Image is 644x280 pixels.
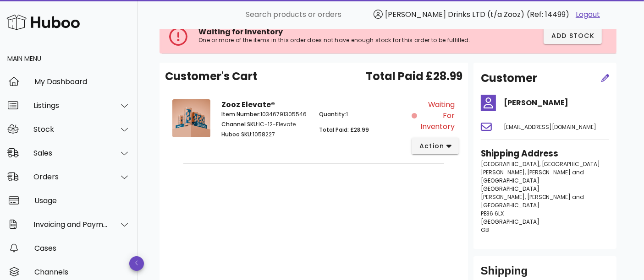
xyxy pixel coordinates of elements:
[6,12,80,32] img: Huboo Logo
[172,99,210,137] img: Product Image
[544,27,602,44] button: Add Stock
[221,110,308,118] p: 10346791305546
[481,185,539,193] span: [GEOGRAPHIC_DATA]
[385,9,524,20] span: [PERSON_NAME] Drinks LTD (t/a Zooz)
[33,172,108,181] div: Orders
[419,141,445,151] span: action
[221,110,260,118] span: Item Number:
[33,220,108,229] div: Invoicing and Payments
[319,126,369,134] span: Total Paid: £28.99
[221,120,259,128] span: Channel SKU:
[481,218,539,226] span: [GEOGRAPHIC_DATA]
[33,149,108,157] div: Sales
[504,123,596,131] span: [EMAIL_ADDRESS][DOMAIN_NAME]
[221,130,308,139] p: 1058227
[551,31,595,41] span: Add Stock
[319,110,406,118] p: 1
[319,110,346,118] span: Quantity:
[165,68,257,85] span: Customer's Cart
[419,99,455,132] span: Waiting for Inventory
[221,120,308,129] p: IC-12-Elevate
[576,9,600,20] a: Logout
[481,147,609,160] h3: Shipping Address
[34,268,130,276] div: Channels
[481,193,584,209] span: [PERSON_NAME], [PERSON_NAME] and [GEOGRAPHIC_DATA]
[34,196,130,205] div: Usage
[481,210,504,217] span: PE36 6LX
[33,101,108,110] div: Listings
[504,97,609,108] h4: [PERSON_NAME]
[481,160,600,168] span: [GEOGRAPHIC_DATA], [GEOGRAPHIC_DATA]
[412,138,459,154] button: action
[481,226,489,234] span: GB
[34,77,130,86] div: My Dashboard
[221,99,275,110] strong: Zooz Elevate®
[481,70,537,86] h2: Customer
[366,68,462,85] span: Total Paid £28.99
[198,37,484,44] p: One or more of the items in this order does not have enough stock for this order to be fulfilled.
[33,125,108,134] div: Stock
[198,27,283,37] span: Waiting for Inventory
[527,9,569,20] span: (Ref: 14499)
[481,168,584,184] span: [PERSON_NAME], [PERSON_NAME] and [GEOGRAPHIC_DATA]
[221,130,253,138] span: Huboo SKU:
[34,244,130,253] div: Cases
